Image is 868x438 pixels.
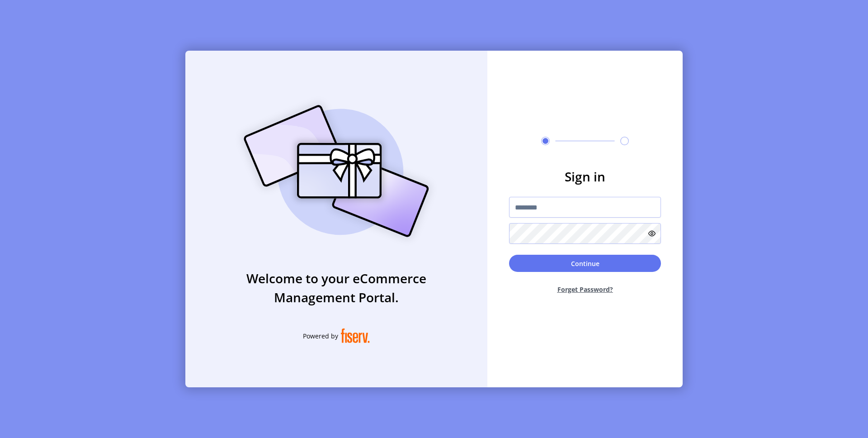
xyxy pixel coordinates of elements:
[509,255,661,272] button: Continue
[303,331,338,341] span: Powered by
[230,95,443,247] img: card_Illustration.svg
[185,269,487,307] h3: Welcome to your eCommerce Management Portal.
[509,277,661,301] button: Forget Password?
[509,167,661,186] h3: Sign in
